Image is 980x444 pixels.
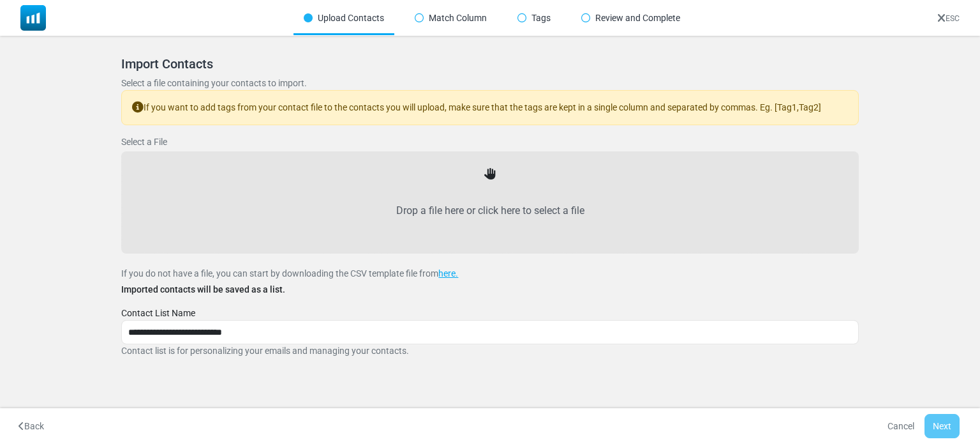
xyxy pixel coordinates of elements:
label: Drop a file here or click here to select a file [135,183,844,239]
div: Match Column [405,1,497,35]
label: Imported contacts will be saved as a list. [121,283,285,296]
a: here. [438,268,458,279]
label: Contact List Name [121,307,195,320]
p: Contact list is for personalizing your emails and managing your contacts. [121,344,858,358]
p: If you do not have a file, you can start by downloading the CSV template file from [121,267,858,280]
a: ESC [937,14,960,23]
div: Upload Contacts [293,1,394,35]
label: Select a File [121,135,167,149]
img: mailsoftly_icon_blue_white.svg [20,5,46,31]
h5: Import Contacts [121,56,858,72]
div: If you want to add tags from your contact file to the contacts you will upload, make sure that th... [121,90,858,125]
p: Select a file containing your contacts to import. [121,77,858,90]
button: Back [10,414,52,438]
a: Cancel [879,414,923,438]
div: Tags [507,1,561,35]
div: Review and Complete [571,1,690,35]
